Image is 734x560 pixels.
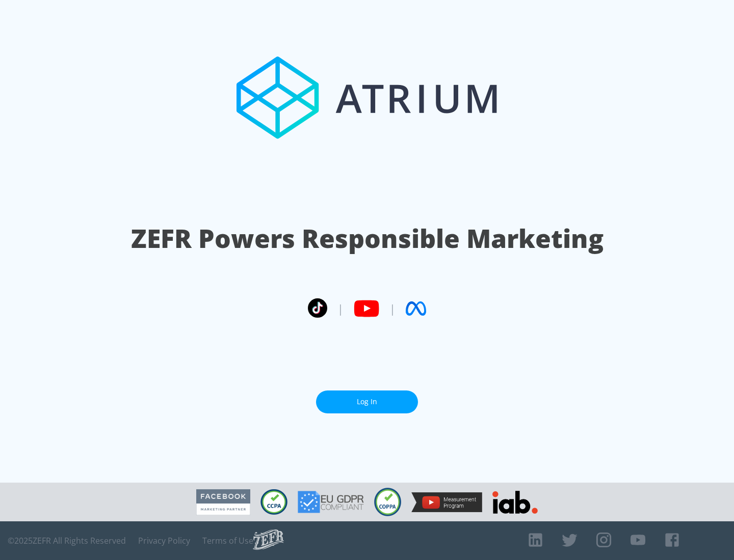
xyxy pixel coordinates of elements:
a: Terms of Use [202,536,253,546]
a: Log In [316,390,418,413]
img: IAB [492,491,538,514]
span: © 2025 ZEFR All Rights Reserved [8,536,126,546]
a: Privacy Policy [138,536,190,546]
img: YouTube Measurement Program [411,492,482,512]
img: COPPA Compliant [374,488,401,516]
h1: ZEFR Powers Responsible Marketing [131,221,604,256]
img: Facebook Marketing Partner [196,489,250,515]
span: | [337,301,344,316]
img: GDPR Compliant [298,491,364,513]
span: | [389,301,396,316]
img: CCPA Compliant [260,489,287,515]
